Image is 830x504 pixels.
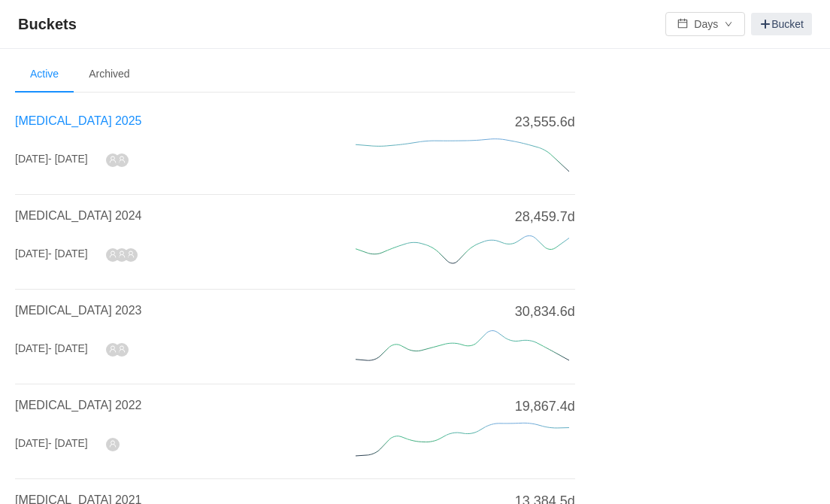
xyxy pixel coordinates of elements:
li: Active [15,56,74,93]
div: [DATE] [15,341,88,357]
i: icon: user [109,345,117,353]
span: - [DATE] [48,342,88,354]
span: Buckets [18,12,86,36]
div: [DATE] [15,151,88,167]
li: Archived [74,56,144,93]
i: icon: user [109,250,117,258]
a: [MEDICAL_DATA] 2022 [15,399,141,411]
a: Bucket [751,13,812,35]
a: [MEDICAL_DATA] 2024 [15,209,141,222]
button: icon: calendarDaysicon: down [665,12,745,36]
span: 23,555.6d [515,112,575,132]
span: 28,459.7d [515,207,575,227]
i: icon: user [109,440,117,448]
i: icon: user [109,156,117,163]
a: [MEDICAL_DATA] 2025 [15,114,141,127]
i: icon: user [118,156,126,163]
span: - [DATE] [48,153,88,165]
i: icon: user [118,345,126,353]
div: [DATE] [15,436,88,451]
span: - [DATE] [48,437,88,449]
i: icon: user [118,250,126,258]
i: icon: user [127,250,135,258]
span: 19,867.4d [515,396,575,417]
span: - [DATE] [48,247,88,260]
span: 30,834.6d [515,302,575,322]
div: [DATE] [15,246,88,262]
a: [MEDICAL_DATA] 2023 [15,304,141,317]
